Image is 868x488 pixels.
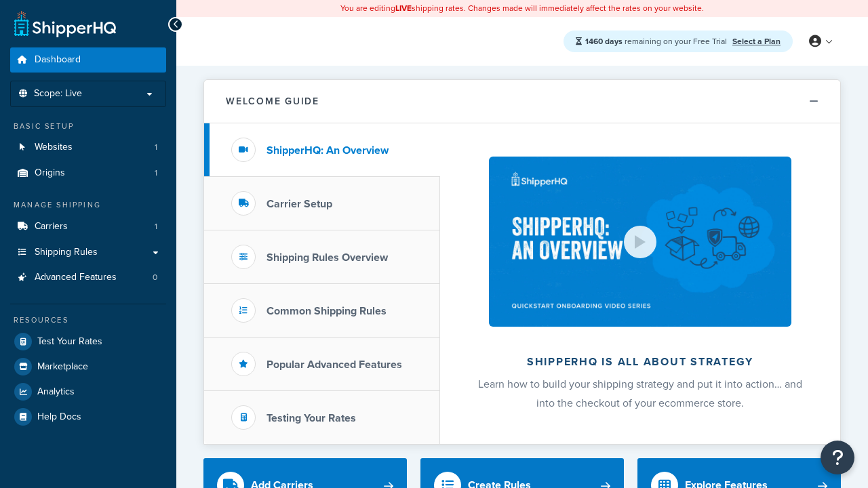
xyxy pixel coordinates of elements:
[267,251,388,264] h3: Shipping Rules Overview
[267,198,332,210] h3: Carrier Setup
[35,272,117,283] span: Advanced Features
[37,361,88,373] span: Marketplace
[37,336,102,348] span: Test Your Rates
[732,35,781,47] a: Select a Plan
[35,167,65,179] span: Origins
[153,272,157,283] span: 0
[267,412,356,424] h3: Testing Your Rates
[35,142,73,153] span: Websites
[10,265,166,290] a: Advanced Features0
[35,247,98,258] span: Shipping Rules
[489,157,791,327] img: ShipperHQ is all about strategy
[155,142,157,153] span: 1
[10,265,166,290] li: Advanced Features
[476,356,804,368] h2: ShipperHQ is all about strategy
[10,329,166,354] a: Test Your Rates
[267,144,389,157] h3: ShipperHQ: An Overview
[10,240,166,265] a: Shipping Rules
[10,199,166,211] div: Manage Shipping
[478,376,802,411] span: Learn how to build your shipping strategy and put it into action… and into the checkout of your e...
[10,354,166,379] a: Marketplace
[10,135,166,160] li: Websites
[585,35,729,47] span: remaining on your Free Trial
[10,214,166,239] li: Carriers
[10,314,166,326] div: Resources
[10,161,166,186] li: Origins
[585,35,623,47] strong: 1460 days
[226,96,319,106] h2: Welcome Guide
[35,221,68,232] span: Carriers
[10,214,166,239] a: Carriers1
[155,167,157,179] span: 1
[204,80,840,123] button: Welcome Guide
[267,305,387,317] h3: Common Shipping Rules
[10,161,166,186] a: Origins1
[35,54,81,66] span: Dashboard
[34,88,82,100] span: Scope: Live
[267,359,402,371] h3: Popular Advanced Features
[37,411,81,423] span: Help Docs
[37,386,75,398] span: Analytics
[821,441,854,474] button: Open Resource Center
[10,405,166,429] a: Help Docs
[155,221,157,232] span: 1
[10,47,166,73] a: Dashboard
[10,121,166,132] div: Basic Setup
[10,380,166,404] a: Analytics
[10,135,166,160] a: Websites1
[395,2,412,14] b: LIVE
